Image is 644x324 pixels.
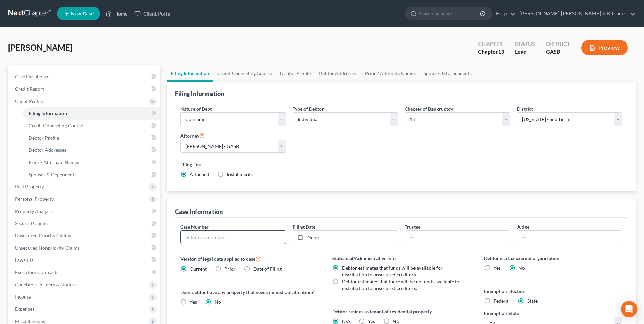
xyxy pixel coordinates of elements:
input: Search by name... [419,7,481,20]
a: Lawsuits [10,254,160,266]
a: [PERSON_NAME] [PERSON_NAME] & Kitchens [516,7,636,20]
label: Type of Debtor [293,105,324,112]
div: Chapter [478,48,504,56]
a: None [293,231,398,244]
div: GASB [546,48,570,56]
span: Prior [224,266,236,272]
span: No [215,299,221,305]
span: Case Dashboard [15,74,50,79]
div: Filing Information [175,90,224,98]
div: Case Information [175,208,223,216]
span: Debtor estimates that funds will be available for distribution to unsecured creditors. [342,265,443,277]
span: Yes [494,265,501,271]
label: Attorney [180,131,205,140]
span: Personal Property [15,196,54,202]
a: Property Analysis [10,205,160,217]
span: Current [190,266,207,272]
label: Nature of Debt [180,105,212,112]
span: Spouses & Dependents [29,172,76,177]
a: Secured Claims [10,217,160,230]
label: Judge [517,223,529,230]
a: Credit Counseling Course [23,120,160,132]
span: Credit Counseling Course [29,123,83,128]
span: Property Analysis [15,208,53,214]
label: Version of legal data applied to case [180,255,318,263]
span: Executory Contracts [15,269,58,275]
a: Unsecured Nonpriority Claims [10,242,160,254]
a: Spouses & Dependents [23,168,160,181]
span: No [393,318,399,324]
div: Open Intercom Messenger [621,301,637,317]
input: Enter case number... [181,231,285,244]
span: Federal [494,298,510,304]
span: Date of Filing [253,266,282,272]
span: Income [15,294,31,300]
span: Codebtors Insiders & Notices [15,282,77,287]
label: Debtor is a tax exempt organization [484,255,622,262]
span: Debtor estimates that there will be no funds available for distribution to unsecured creditors. [342,278,461,291]
span: State [527,298,538,304]
span: [PERSON_NAME] [8,42,72,52]
div: Lead [515,48,535,56]
a: Debtor Profile [23,132,160,144]
span: Debtor Addresses [29,147,67,153]
a: Prior / Alternate Names [23,156,160,168]
span: Prior / Alternate Names [29,159,79,165]
span: Debtor Profile [29,135,59,141]
span: Attached [190,171,209,177]
a: Credit Counseling Course [213,65,276,82]
label: Debtor resides as tenant of residential property [332,308,471,315]
a: Spouses & Dependents [420,65,476,82]
input: -- [517,231,622,244]
label: Filing Date [293,223,315,230]
a: Debtor Addresses [315,65,361,82]
label: Case Number [180,223,209,230]
a: Debtor Profile [276,65,315,82]
label: Trustee [405,223,420,230]
span: New Case [71,11,94,16]
input: -- [405,231,510,244]
a: Help [493,7,515,20]
label: Chapter of Bankruptcy [405,105,453,112]
span: Miscellaneous [15,318,45,324]
span: 13 [498,48,504,55]
label: District [517,105,533,112]
a: Home [102,7,131,20]
button: Preview [581,40,628,55]
a: Unsecured Priority Claims [10,230,160,242]
span: Unsecured Priority Claims [15,233,71,238]
span: Unsecured Nonpriority Claims [15,245,80,251]
a: Case Dashboard [10,71,160,83]
span: Credit Report [15,86,44,92]
a: Credit Report [10,83,160,95]
span: Yes [368,318,375,324]
span: Secured Claims [15,220,48,226]
span: Real Property [15,184,44,190]
span: N/A [342,318,350,324]
label: Statistical/Administrative Info [332,255,471,262]
a: Filing Information [23,107,160,120]
span: Installments [227,171,253,177]
div: District [546,40,570,48]
label: Does debtor have any property that needs immediate attention? [180,289,318,296]
label: Filing Fee [180,161,622,168]
span: Client Profile [15,98,43,104]
a: Filing Information [167,65,213,82]
a: Prior / Alternate Names [361,65,420,82]
span: No [518,265,525,271]
div: Status [515,40,535,48]
label: Exemption State [484,310,519,317]
label: Exemption Election [484,288,622,295]
span: Lawsuits [15,257,33,263]
div: Chapter [478,40,504,48]
span: Expenses [15,306,34,312]
a: Debtor Addresses [23,144,160,156]
span: Filing Information [29,110,67,116]
a: Client Portal [131,7,175,20]
a: Executory Contracts [10,266,160,278]
span: Yes [190,299,197,305]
